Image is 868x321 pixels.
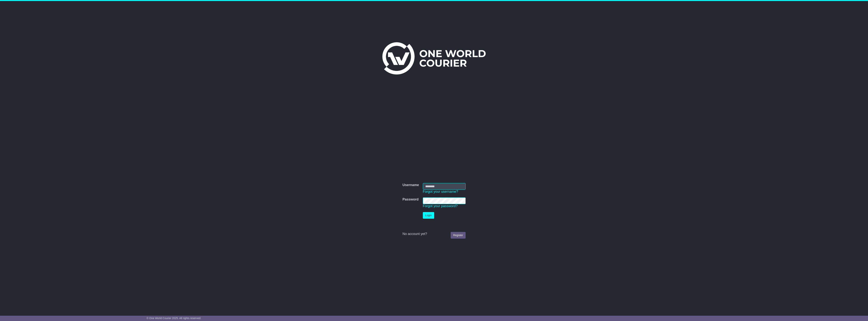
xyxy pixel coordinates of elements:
a: Forgot your username? [423,190,458,193]
a: Forgot your password? [423,204,458,208]
span: © One World Courier 2025. All rights reserved. [146,317,201,320]
label: Password [402,197,418,202]
label: Username [402,183,419,187]
img: One World [382,42,486,74]
button: Login [423,212,434,219]
div: No account yet? [402,232,465,236]
a: Register [451,232,465,239]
